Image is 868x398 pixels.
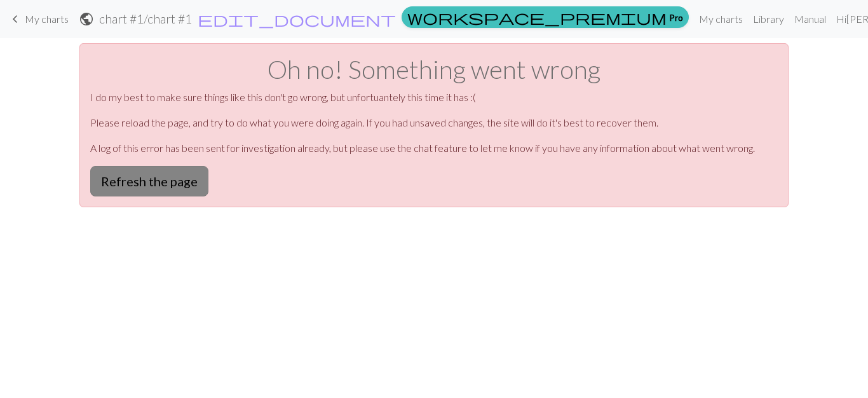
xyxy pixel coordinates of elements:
a: My charts [694,6,748,32]
a: Manual [789,6,831,32]
button: Refresh the page [90,166,208,196]
span: keyboard_arrow_left [8,10,23,28]
span: public [79,10,94,28]
h1: Oh no! Something went wrong [90,54,778,85]
h2: chart #1 / chart #1 [99,11,192,26]
span: edit_document [198,10,396,28]
p: A log of this error has been sent for investigation already, but please use the chat feature to l... [90,141,778,156]
p: Please reload the page, and try to do what you were doing again. If you had unsaved changes, the ... [90,115,778,130]
a: Library [748,6,789,32]
p: I do my best to make sure things like this don't go wrong, but unfortuantely this time it has :( [90,90,778,105]
span: My charts [25,13,69,25]
a: My charts [8,8,69,30]
span: workspace_premium [407,8,667,26]
a: Pro [402,6,689,28]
